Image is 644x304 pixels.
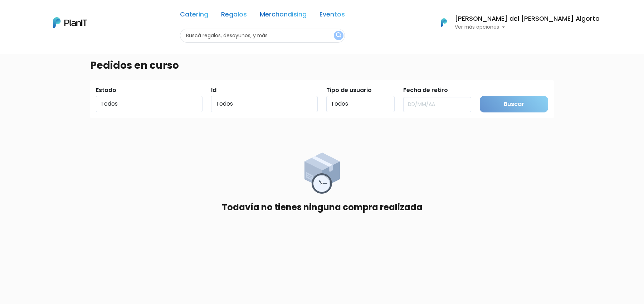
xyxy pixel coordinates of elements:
[455,16,600,22] h6: [PERSON_NAME] del [PERSON_NAME] Algorta
[436,15,452,30] img: PlanIt Logo
[326,86,372,95] label: Tipo de usuario
[403,97,472,112] input: DD/MM/AA
[221,11,247,20] a: Regalos
[180,11,208,20] a: Catering
[260,11,307,20] a: Merchandising
[180,29,345,43] input: Buscá regalos, desayunos, y más
[455,25,600,30] p: Ver más opciones
[96,86,116,95] label: Estado
[222,202,423,213] h4: Todavía no tienes ninguna compra realizada
[480,86,501,95] label: Submit
[336,32,341,39] img: search_button-432b6d5273f82d61273b3651a40e1bd1b912527efae98b1b7a1b2c0702e16a8d.svg
[403,86,448,95] label: Fecha de retiro
[53,17,87,28] img: PlanIt Logo
[304,153,340,194] img: order_placed-5f5e6e39e5ae547ca3eba8c261e01d413ae1761c3de95d077eb410d5aebd280f.png
[211,86,216,95] label: Id
[37,7,103,21] div: ¿Necesitás ayuda?
[432,13,600,32] button: PlanIt Logo [PERSON_NAME] del [PERSON_NAME] Algorta Ver más opciones
[90,59,179,72] h3: Pedidos en curso
[319,11,345,20] a: Eventos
